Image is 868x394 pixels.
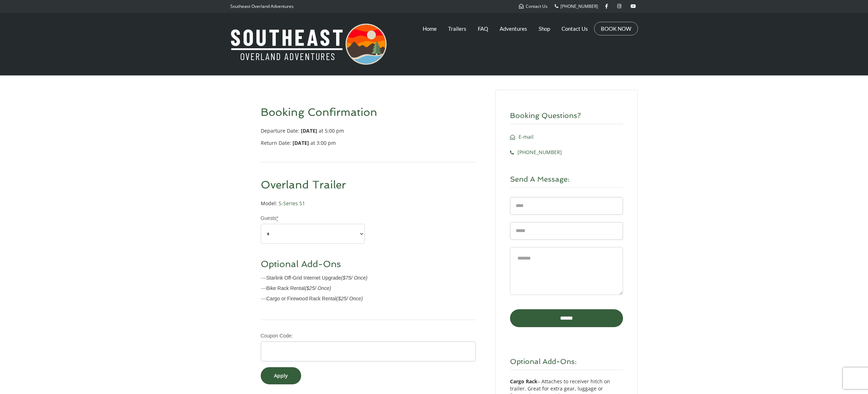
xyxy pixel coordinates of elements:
[510,112,623,124] h3: Booking Questions?
[261,259,476,269] h4: Optional Add-Ons
[307,285,315,291] span: 25
[510,378,538,385] strong: Cargo Rack
[561,20,588,38] a: Contact Us
[293,139,309,146] strong: [DATE]
[276,215,278,221] abbr: Required
[261,288,266,289] input: Bike Rack Rental($25/ Once)
[261,367,301,384] button: Apply
[261,215,365,222] label: Guests
[261,278,266,279] input: Starlink Off-Grid Internet Upgrade($75/ Once)
[279,200,305,207] a: S-Series S1
[317,139,336,146] time: 3:00 pm
[601,25,631,32] a: BOOK NOW
[519,3,548,9] a: Contact Us
[261,285,331,291] label: Bike Rack Rental
[307,285,309,291] span: $
[539,20,550,38] a: Shop
[510,175,623,188] h3: Send A Message:
[325,127,344,134] time: 5:00 pm
[510,133,534,140] a: E-mail
[305,285,331,291] em: ( / Once)
[510,358,623,370] h3: Optional Add-Ons:
[519,133,534,140] span: E-mail
[319,127,323,134] span: at
[555,3,598,9] a: [PHONE_NUMBER]
[230,2,294,11] p: Southeast Overland Adventures
[526,3,548,9] span: Contact Us
[310,139,315,146] span: at
[261,299,266,299] input: Cargo or Firewood Rack Rental($25/ Once)
[261,200,277,207] span: Model:
[338,296,341,301] span: $
[500,20,527,38] a: Adventures
[230,24,387,65] img: Southeast Overland Adventures
[261,332,476,339] label: Coupon Code:
[261,106,476,119] h3: Booking Confirmation
[338,296,346,301] span: 25
[478,20,488,38] a: FAQ
[337,296,363,301] em: ( / Once)
[448,20,466,38] a: Trailers
[510,149,562,156] a: [PHONE_NUMBER]
[341,275,368,281] em: ( / Once)
[343,275,345,281] span: $
[518,149,562,156] span: [PHONE_NUMBER]
[261,127,299,134] span: Departure Date:
[261,275,368,281] label: Starlink Off-Grid Internet Upgrade
[343,275,351,281] span: 75
[261,178,476,191] h3: Overland Trailer
[261,295,363,302] label: Cargo or Firewood Rack Rental
[560,3,598,9] span: [PHONE_NUMBER]
[261,139,291,146] span: Return Date:
[423,20,437,38] a: Home
[301,127,317,134] strong: [DATE]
